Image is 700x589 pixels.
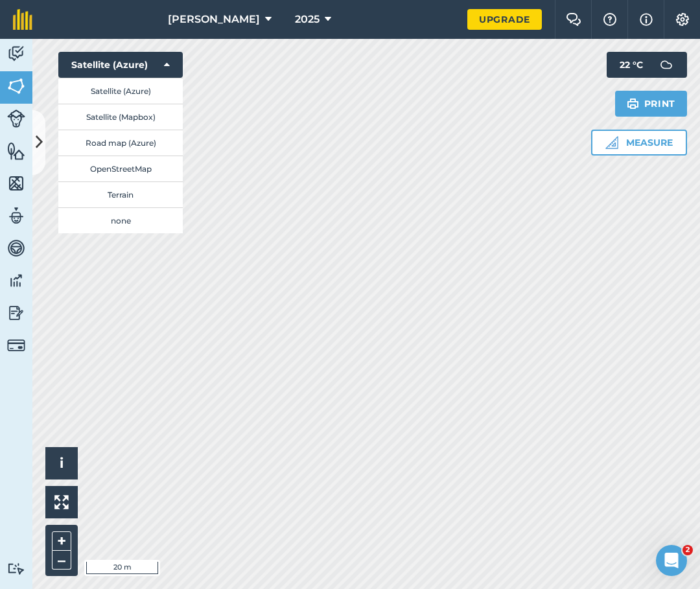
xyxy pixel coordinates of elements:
span: [PERSON_NAME] [168,12,260,27]
img: svg+xml;base64,PD94bWwgdmVyc2lvbj0iMS4wIiBlbmNvZGluZz0idXRmLTgiPz4KPCEtLSBHZW5lcmF0b3I6IEFkb2JlIE... [7,110,25,128]
img: svg+xml;base64,PHN2ZyB4bWxucz0iaHR0cDovL3d3dy53My5vcmcvMjAwMC9zdmciIHdpZHRoPSI1NiIgaGVpZ2h0PSI2MC... [7,174,25,193]
button: – [52,551,71,570]
img: svg+xml;base64,PD94bWwgdmVyc2lvbj0iMS4wIiBlbmNvZGluZz0idXRmLTgiPz4KPCEtLSBHZW5lcmF0b3I6IEFkb2JlIE... [7,238,25,258]
img: svg+xml;base64,PD94bWwgdmVyc2lvbj0iMS4wIiBlbmNvZGluZz0idXRmLTgiPz4KPCEtLSBHZW5lcmF0b3I6IEFkb2JlIE... [7,303,25,323]
span: 2025 [295,12,320,27]
button: Satellite (Azure) [58,78,183,104]
img: A question mark icon [602,13,618,26]
img: svg+xml;base64,PHN2ZyB4bWxucz0iaHR0cDovL3d3dy53My5vcmcvMjAwMC9zdmciIHdpZHRoPSIxOSIgaGVpZ2h0PSIyNC... [627,96,639,111]
button: none [58,207,183,233]
button: Satellite (Azure) [58,52,183,78]
img: svg+xml;base64,PD94bWwgdmVyc2lvbj0iMS4wIiBlbmNvZGluZz0idXRmLTgiPz4KPCEtLSBHZW5lcmF0b3I6IEFkb2JlIE... [7,206,25,225]
img: fieldmargin Logo [13,9,32,30]
img: svg+xml;base64,PHN2ZyB4bWxucz0iaHR0cDovL3d3dy53My5vcmcvMjAwMC9zdmciIHdpZHRoPSI1NiIgaGVpZ2h0PSI2MC... [7,141,25,161]
button: Terrain [58,181,183,207]
a: Upgrade [467,9,542,30]
span: i [60,455,64,471]
img: Ruler icon [605,136,618,149]
img: svg+xml;base64,PD94bWwgdmVyc2lvbj0iMS4wIiBlbmNvZGluZz0idXRmLTgiPz4KPCEtLSBHZW5lcmF0b3I6IEFkb2JlIE... [7,44,25,64]
img: A cog icon [675,13,690,26]
span: 2 [682,545,693,555]
img: svg+xml;base64,PHN2ZyB4bWxucz0iaHR0cDovL3d3dy53My5vcmcvMjAwMC9zdmciIHdpZHRoPSIxNyIgaGVpZ2h0PSIxNy... [640,12,653,27]
img: svg+xml;base64,PD94bWwgdmVyc2lvbj0iMS4wIiBlbmNvZGluZz0idXRmLTgiPz4KPCEtLSBHZW5lcmF0b3I6IEFkb2JlIE... [7,336,25,354]
button: OpenStreetMap [58,156,183,181]
img: svg+xml;base64,PD94bWwgdmVyc2lvbj0iMS4wIiBlbmNvZGluZz0idXRmLTgiPz4KPCEtLSBHZW5lcmF0b3I6IEFkb2JlIE... [653,52,679,78]
img: svg+xml;base64,PHN2ZyB4bWxucz0iaHR0cDovL3d3dy53My5vcmcvMjAwMC9zdmciIHdpZHRoPSI1NiIgaGVpZ2h0PSI2MC... [7,76,25,96]
button: Print [615,91,688,117]
button: 22 °C [607,52,687,78]
img: Four arrows, one pointing top left, one top right, one bottom right and the last bottom left [54,495,69,509]
button: i [45,447,78,479]
button: Measure [591,130,687,156]
img: Two speech bubbles overlapping with the left bubble in the forefront [566,13,581,26]
button: Satellite (Mapbox) [58,104,183,130]
span: 22 ° C [620,52,643,78]
iframe: Intercom live chat [656,545,687,576]
button: + [52,531,71,551]
button: Road map (Azure) [58,130,183,156]
img: svg+xml;base64,PD94bWwgdmVyc2lvbj0iMS4wIiBlbmNvZGluZz0idXRmLTgiPz4KPCEtLSBHZW5lcmF0b3I6IEFkb2JlIE... [7,562,25,575]
img: svg+xml;base64,PD94bWwgdmVyc2lvbj0iMS4wIiBlbmNvZGluZz0idXRmLTgiPz4KPCEtLSBHZW5lcmF0b3I6IEFkb2JlIE... [7,271,25,290]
